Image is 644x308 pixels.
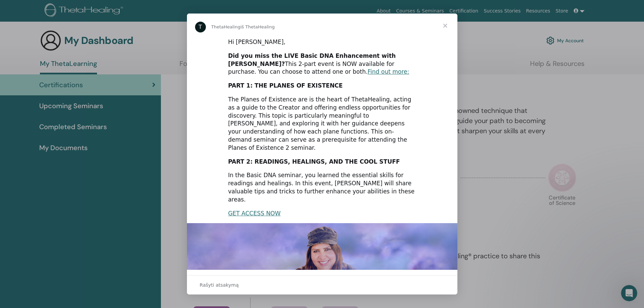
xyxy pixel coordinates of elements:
span: iš ThetaHealing [240,24,275,29]
div: This 2-part event is NOW available for purchase. You can choose to attend one or both. [228,52,416,76]
span: ThetaHealing [211,24,241,29]
div: In the Basic DNA seminar, you learned the essential skills for readings and healings. In this eve... [228,171,416,204]
div: Hi [PERSON_NAME], [228,38,416,46]
div: Atidaryti pokalbį ir atsakykite [187,275,457,294]
b: Did you miss the LIVE Basic DNA Enhancement with [PERSON_NAME]? [228,52,396,67]
div: Profile image for ThetaHealing [195,22,206,32]
a: Find out more: [367,68,409,75]
a: GET ACCESS NOW [228,210,281,217]
b: PART 1: THE PLANES OF EXISTENCE [228,82,343,89]
span: Rašyti atsakymą [200,281,239,289]
b: PART 2: READINGS, HEALINGS, AND THE COOL STUFF [228,158,400,165]
div: The Planes of Existence are is the heart of ThetaHealing, acting as a guide to the Creator and of... [228,96,416,152]
span: Uždaryti [433,14,457,38]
